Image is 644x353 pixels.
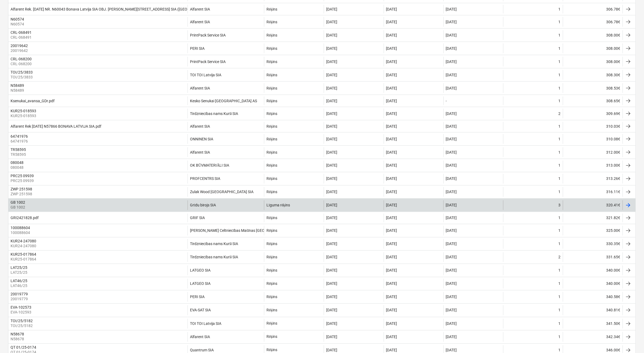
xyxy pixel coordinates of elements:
div: 20019642 [11,44,28,48]
div: 3 [559,203,561,207]
div: [DATE] [386,255,397,259]
div: Rēķins [266,20,277,24]
div: [DATE] [446,268,457,273]
div: [DATE] [386,282,397,286]
div: 64741976 [11,134,28,138]
div: [DATE] [386,190,397,194]
div: [DATE] [386,86,397,90]
div: Rēķins [266,308,277,313]
div: [DATE] [326,20,337,24]
div: [DATE] [446,322,457,326]
div: [DATE] [326,229,337,233]
div: Rēķins [266,321,277,326]
div: [DATE] [446,124,457,128]
div: Rēķins [266,348,277,352]
div: Rēķins [266,7,277,12]
div: [DATE] [326,335,337,339]
div: Rēķins [266,60,277,64]
div: 312.00€ [563,147,623,157]
div: [DATE] [446,73,457,77]
div: 308.00€ [563,57,623,67]
div: 316.11€ [563,187,623,197]
div: [DATE] [446,335,457,339]
div: 1 [559,190,561,194]
div: KUR25-017864 [11,252,36,257]
div: PrintPack Service SIA [190,33,226,37]
div: PERI SIA [190,46,205,51]
div: Zulak Wood [GEOGRAPHIC_DATA] SIA [190,190,253,194]
div: 308.65€ [563,97,623,105]
div: [DATE] [386,335,397,339]
div: [DATE] [446,242,457,246]
div: 331.65€ [563,252,623,262]
div: PRC25 09939 [11,174,34,178]
div: GRIF SIA [190,216,205,220]
div: EVA-SAT SIA [190,308,211,312]
div: [DATE] [386,99,397,103]
p: N58489 [11,88,25,93]
div: [DATE] [386,124,397,128]
div: CRL-068200 [11,57,32,61]
p: CRL-068491 [11,35,33,40]
div: [DATE] [326,150,337,154]
div: [DATE] [326,216,337,220]
div: OK BŪVMATERIĀLI SIA [190,163,229,168]
div: [DATE] [326,86,337,90]
div: KUR25-018593 [11,109,36,113]
div: [DATE] [386,150,397,154]
div: 320.41€ [563,200,623,210]
div: 341.50€ [563,319,623,329]
div: 080048 [11,161,24,165]
div: TR58595 [11,147,26,152]
div: 330.35€ [563,239,623,249]
div: [DATE] [386,20,397,24]
div: [DATE] [326,124,337,128]
div: Quantrum SIA [190,348,214,352]
div: 340.81€ [563,305,623,315]
div: [DATE] [446,7,457,11]
div: ZWP 251598 [11,187,32,192]
div: Rēķins [266,73,277,77]
p: EVA-102593 [11,310,32,315]
div: [DATE] [446,308,457,312]
div: [DATE] [386,177,397,181]
div: [DATE] [386,268,397,273]
div: N60574 [11,17,24,21]
div: Rēķins [266,99,277,103]
p: KUR25-018593 [11,113,37,118]
div: [DATE] [386,203,397,207]
div: 340.00€ [563,266,623,275]
div: 313.00€ [563,161,623,170]
div: [DATE] [326,7,337,11]
div: 1 [559,20,561,24]
div: [DATE] [446,163,457,168]
div: [DATE] [326,137,337,141]
div: 1 [559,216,561,220]
div: 1 [559,177,561,181]
p: 64741976 [11,138,29,144]
div: [DATE] [326,73,337,77]
div: [DATE] [326,268,337,273]
p: 100088604 [11,230,31,236]
div: Rēķins [266,242,277,246]
div: 308.53€ [563,83,623,93]
div: QT 01/25-0174 [11,345,36,350]
div: 1 [559,348,561,352]
div: 1 [559,33,561,37]
div: Chat Widget [617,327,644,353]
div: 1 [559,242,561,246]
div: [DATE] [386,60,397,64]
div: Alfarent SIA [190,86,210,90]
div: Rēķins [266,268,277,273]
div: 1 [559,124,561,128]
div: Rēķins [266,335,277,339]
div: 340.00€ [563,279,623,289]
div: [DATE] [446,203,457,207]
div: N58489 [11,83,24,88]
div: GB 1002 [11,200,25,205]
div: [DATE] [386,7,397,11]
div: 306.78€ [563,17,623,27]
p: CRL-068200 [11,61,33,67]
div: [DATE] [386,308,397,312]
div: GRI2421828.pdf [11,216,39,220]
